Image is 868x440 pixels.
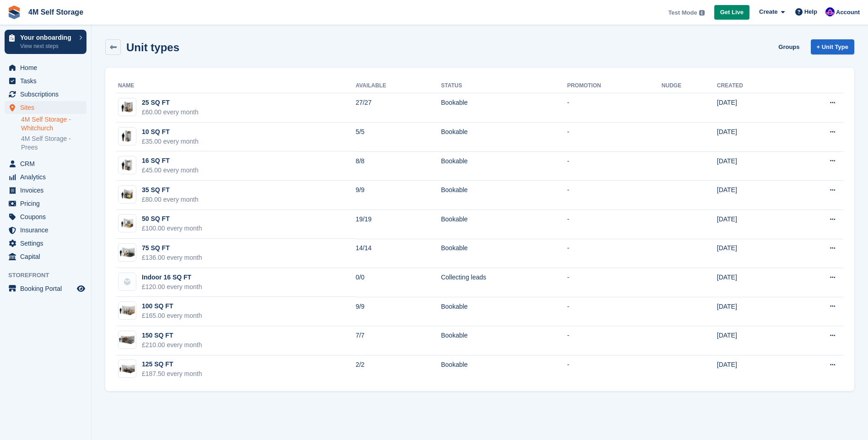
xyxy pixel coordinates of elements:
img: Pete Clutton [825,7,835,16]
td: [DATE] [717,239,790,268]
span: Invoices [20,184,75,197]
td: Bookable [441,93,567,123]
td: 9/9 [356,297,441,326]
img: 35-sqft-unit.jpg [119,188,136,201]
a: menu [5,184,86,197]
a: Get Live [714,5,749,20]
img: 25-sqft-unit.jpg [119,101,136,114]
a: Groups [775,39,803,54]
td: - [567,151,661,181]
a: 4M Self Storage [25,5,87,20]
div: £187.50 every month [142,369,202,379]
td: 2/2 [356,355,441,384]
div: £100.00 every month [142,224,202,233]
img: blank-unit-type-icon-ffbac7b88ba66c5e286b0e438baccc4b9c83835d4c34f86887a83fc20ec27e7b.svg [119,273,136,290]
a: + Unit Type [811,39,854,54]
th: Created [717,79,790,93]
div: £80.00 every month [142,195,199,204]
td: Bookable [441,326,567,355]
td: - [567,297,661,326]
td: 7/7 [356,326,441,355]
span: Insurance [20,224,75,236]
img: 10-sqft-unit.jpg [119,129,136,143]
td: [DATE] [717,326,790,355]
td: Bookable [441,239,567,268]
div: 35 SQ FT [142,185,199,195]
span: Storefront [8,271,91,280]
div: £60.00 every month [142,107,199,117]
img: stora-icon-8386f47178a22dfd0bd8f6a31ec36ba5ce8667c1dd55bd0f319d3a0aa187defe.svg [7,5,21,19]
td: Bookable [441,181,567,210]
div: £136.00 every month [142,253,202,263]
td: [DATE] [717,123,790,152]
div: 16 SQ FT [142,156,199,166]
td: 14/14 [356,239,441,268]
span: Get Live [720,8,744,17]
span: Create [759,7,777,16]
td: Bookable [441,355,567,384]
a: menu [5,171,86,183]
td: [DATE] [717,297,790,326]
h2: Unit types [126,41,179,54]
td: 27/27 [356,93,441,123]
span: Help [804,7,817,16]
a: menu [5,237,86,250]
div: £45.00 every month [142,166,199,175]
a: menu [5,282,86,295]
img: 125-sqft-unit.jpg [119,362,136,376]
img: 15-sqft-unit.jpg [119,159,136,172]
td: Bookable [441,297,567,326]
a: 4M Self Storage - Prees [21,134,86,152]
div: 75 SQ FT [142,243,202,253]
th: Nudge [662,79,717,93]
div: 10 SQ FT [142,127,199,137]
div: £35.00 every month [142,137,199,146]
div: £210.00 every month [142,340,202,350]
span: Subscriptions [20,88,75,101]
td: - [567,326,661,355]
div: 150 SQ FT [142,331,202,340]
td: 19/19 [356,210,441,239]
a: menu [5,101,86,114]
a: menu [5,157,86,170]
th: Available [356,79,441,93]
span: Settings [20,237,75,250]
a: menu [5,197,86,210]
img: 100-sqft-unit.jpg [119,304,136,317]
a: menu [5,61,86,74]
th: Promotion [567,79,661,93]
p: View next steps [20,42,75,50]
td: [DATE] [717,181,790,210]
div: 25 SQ FT [142,98,199,107]
span: Pricing [20,197,75,210]
td: [DATE] [717,93,790,123]
a: Your onboarding View next steps [5,30,86,54]
span: Analytics [20,171,75,183]
a: menu [5,88,86,101]
td: Collecting leads [441,268,567,297]
td: - [567,93,661,123]
div: 50 SQ FT [142,214,202,224]
td: - [567,123,661,152]
span: Tasks [20,75,75,87]
a: Preview store [75,283,86,294]
img: icon-info-grey-7440780725fd019a000dd9b08b2336e03edf1995a4989e88bcd33f0948082b44.svg [699,10,705,16]
td: Bookable [441,151,567,181]
span: Sites [20,101,75,114]
td: - [567,181,661,210]
td: [DATE] [717,151,790,181]
td: - [567,355,661,384]
td: 5/5 [356,123,441,152]
img: 140-sqft-unit.jpg [119,333,136,346]
td: - [567,239,661,268]
div: 125 SQ FT [142,360,202,369]
td: 8/8 [356,151,441,181]
a: menu [5,224,86,236]
div: 100 SQ FT [142,301,202,311]
td: [DATE] [717,210,790,239]
a: menu [5,210,86,223]
a: menu [5,250,86,263]
span: Coupons [20,210,75,223]
td: 0/0 [356,268,441,297]
span: Capital [20,250,75,263]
